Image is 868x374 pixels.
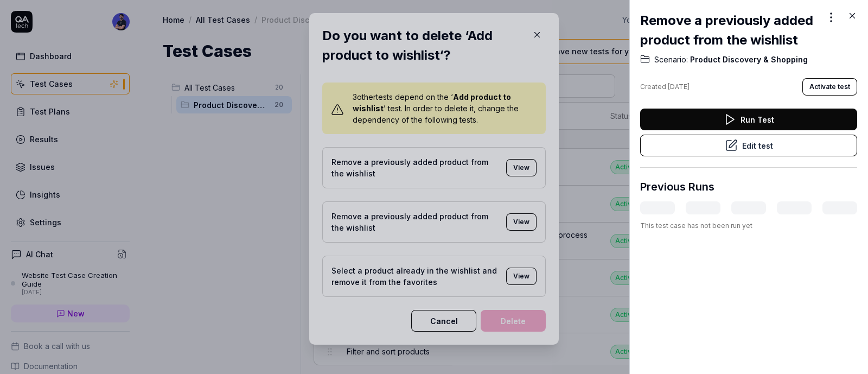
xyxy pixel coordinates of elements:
h2: Remove a previously added product from the wishlist [640,11,822,50]
h3: Previous Runs [640,179,714,195]
div: Created [640,82,690,92]
div: This test case has not been run yet [640,221,857,231]
span: Scenario: [654,54,688,65]
span: Product Discovery & Shopping [688,54,808,65]
button: Edit test [640,135,857,156]
button: Run Test [640,109,857,130]
time: [DATE] [668,83,690,91]
button: Activate test [802,78,857,96]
